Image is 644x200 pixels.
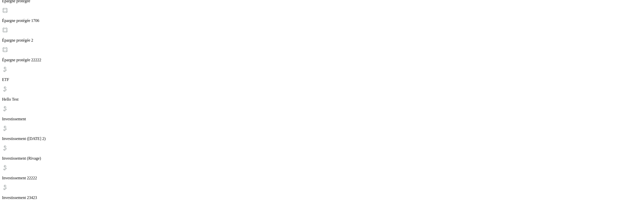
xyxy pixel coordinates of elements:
[2,38,642,43] p: Épargne protégée 2
[2,184,642,200] div: Investissement 23423
[2,156,642,161] p: Investissement (Rivage)
[2,58,642,62] p: Épargne protégée 22222
[2,145,642,161] div: Investissement (Rivage)
[2,136,642,141] p: Investissement ([DATE] 2)
[2,176,642,180] p: Investissement 22222
[2,195,642,200] p: Investissement 23423
[2,165,642,180] div: Investissement 22222
[2,117,642,121] p: Investissement
[2,97,642,102] p: Hello Test
[2,77,642,82] p: ETF
[2,7,642,23] div: Épargne protégée 1706
[2,86,642,102] div: Hello Test
[2,47,642,62] div: Épargne protégée 22222
[2,106,642,121] div: Investissement
[2,125,642,141] div: Investissement (Ascension 2)
[2,18,642,23] p: Épargne protégée 1706
[2,66,642,82] div: ETF
[2,27,642,43] div: Épargne protégée 2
